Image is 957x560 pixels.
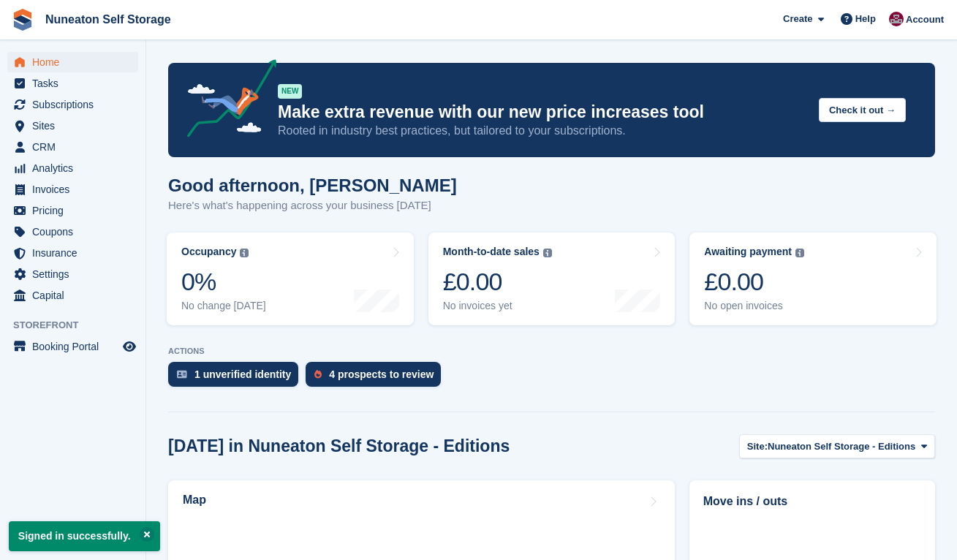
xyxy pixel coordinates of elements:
span: CRM [32,137,120,157]
a: 4 prospects to review [306,362,448,394]
a: 1 unverified identity [168,362,306,394]
a: Preview store [121,338,138,355]
span: Settings [32,264,120,284]
a: menu [7,94,138,115]
p: Rooted in industry best practices, but tailored to your subscriptions. [278,123,807,139]
a: menu [7,222,138,242]
img: verify_identity-adf6edd0f0f0b5bbfe63781bf79b02c33cf7c696d77639b501bdc392416b5a36.svg [177,370,187,379]
a: menu [7,243,138,263]
a: menu [7,52,138,72]
a: Nuneaton Self Storage [39,7,177,31]
span: Create [783,12,812,26]
img: icon-info-grey-7440780725fd019a000dd9b08b2336e03edf1995a4989e88bcd33f0948082b44.svg [240,249,249,257]
a: menu [7,336,138,357]
a: menu [7,73,138,94]
span: Coupons [32,222,120,242]
div: £0.00 [443,267,552,297]
span: Home [32,52,120,72]
span: Booking Portal [32,336,120,357]
a: menu [7,264,138,284]
h2: Map [183,493,206,507]
span: Subscriptions [32,94,120,115]
h2: [DATE] in Nuneaton Self Storage - Editions [168,436,510,456]
a: Month-to-date sales £0.00 No invoices yet [428,232,676,325]
div: Awaiting payment [704,246,792,258]
span: Site: [747,439,768,454]
a: menu [7,200,138,221]
h2: Move ins / outs [703,493,921,510]
a: menu [7,158,138,178]
span: Help [855,12,876,26]
a: menu [7,116,138,136]
div: No open invoices [704,300,804,312]
div: NEW [278,84,302,99]
div: No invoices yet [443,300,552,312]
a: Occupancy 0% No change [DATE] [167,232,414,325]
span: Account [906,12,944,27]
div: No change [DATE] [181,300,266,312]
a: menu [7,285,138,306]
p: ACTIONS [168,347,935,356]
div: Occupancy [181,246,236,258]
span: Insurance [32,243,120,263]
div: Month-to-date sales [443,246,540,258]
img: icon-info-grey-7440780725fd019a000dd9b08b2336e03edf1995a4989e88bcd33f0948082b44.svg [795,249,804,257]
img: price-adjustments-announcement-icon-8257ccfd72463d97f412b2fc003d46551f7dbcb40ab6d574587a9cd5c0d94... [175,59,277,143]
div: 4 prospects to review [329,368,434,380]
span: Sites [32,116,120,136]
a: menu [7,179,138,200]
div: £0.00 [704,267,804,297]
img: prospect-51fa495bee0391a8d652442698ab0144808aea92771e9ea1ae160a38d050c398.svg [314,370,322,379]
a: Awaiting payment £0.00 No open invoices [689,232,937,325]
span: Analytics [32,158,120,178]
img: stora-icon-8386f47178a22dfd0bd8f6a31ec36ba5ce8667c1dd55bd0f319d3a0aa187defe.svg [12,9,34,31]
img: Chris Palmer [889,12,904,26]
span: Storefront [13,318,145,333]
button: Site: Nuneaton Self Storage - Editions [739,434,935,458]
div: 1 unverified identity [194,368,291,380]
span: Pricing [32,200,120,221]
h1: Good afternoon, [PERSON_NAME] [168,175,457,195]
p: Here's what's happening across your business [DATE] [168,197,457,214]
a: menu [7,137,138,157]
img: icon-info-grey-7440780725fd019a000dd9b08b2336e03edf1995a4989e88bcd33f0948082b44.svg [543,249,552,257]
p: Make extra revenue with our new price increases tool [278,102,807,123]
div: 0% [181,267,266,297]
span: Nuneaton Self Storage - Editions [768,439,915,454]
button: Check it out → [819,98,906,122]
p: Signed in successfully. [9,521,160,551]
span: Capital [32,285,120,306]
span: Invoices [32,179,120,200]
span: Tasks [32,73,120,94]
